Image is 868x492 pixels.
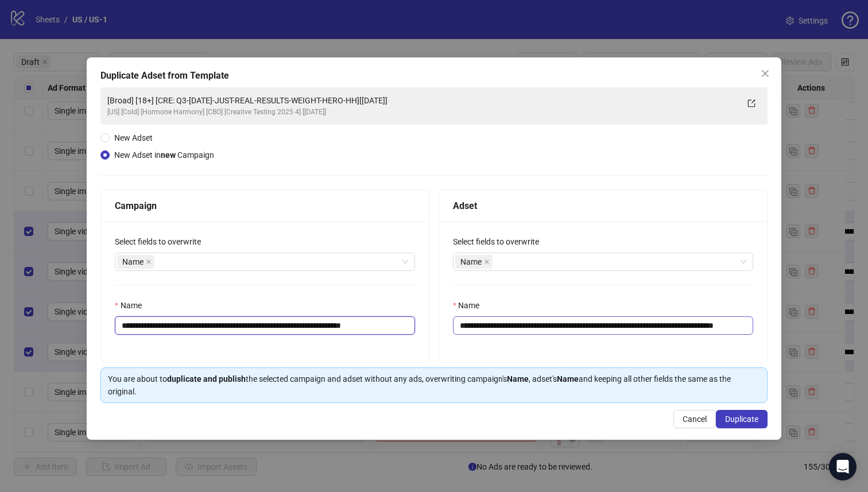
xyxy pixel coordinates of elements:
[115,299,149,312] label: Name
[453,199,753,213] div: Adset
[683,414,707,424] span: Cancel
[725,414,758,424] span: Duplicate
[829,453,857,481] div: Open Intercom Messenger
[161,150,176,160] strong: new
[673,410,716,428] button: Cancel
[146,259,152,265] span: close
[756,64,774,83] button: Close
[747,99,755,107] span: export
[460,255,482,268] span: Name
[761,69,770,78] span: close
[716,410,768,428] button: Duplicate
[167,374,246,383] strong: duplicate and publish
[453,316,753,335] input: Name
[507,374,529,383] strong: Name
[453,235,547,248] label: Select fields to overwrite
[122,255,144,268] span: Name
[115,235,208,248] label: Select fields to overwrite
[557,374,579,383] strong: Name
[115,316,415,335] input: Name
[115,199,415,213] div: Campaign
[484,259,490,265] span: close
[107,107,738,118] div: [US] [Cold] [Hormone Harmony] [CBO] [Creative Testing 2025 4] [[DATE]]
[100,69,768,83] div: Duplicate Adset from Template
[117,255,154,269] span: Name
[455,255,493,269] span: Name
[114,133,153,142] span: New Adset
[114,150,214,160] span: New Adset in Campaign
[108,373,760,398] div: You are about to the selected campaign and adset without any ads, overwriting campaign's , adset'...
[107,94,738,107] div: [Broad] [18+] [CRE: Q3-[DATE]-JUST-REAL-RESULTS-WEIGHT-HERO-HH][[DATE]]
[453,299,487,312] label: Name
